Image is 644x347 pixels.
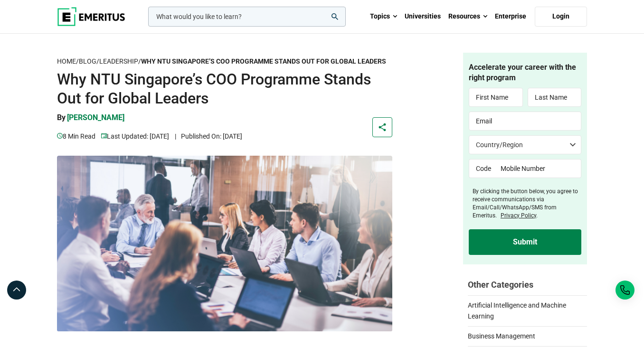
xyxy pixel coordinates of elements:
h4: Accelerate your career with the right program [469,62,581,84]
input: Email [469,112,581,131]
h2: Other Categories [468,279,587,291]
a: Leadership [99,57,138,66]
a: Privacy Policy [501,212,536,219]
a: Login [535,7,587,27]
p: 8 min read [57,131,95,141]
label: By clicking the button below, you agree to receive communications via Email/Call/WhatsApp/SMS fro... [473,188,581,219]
a: Blog [79,57,96,66]
a: Artificial Intelligence and Machine Learning [468,295,587,321]
input: Mobile Number [494,159,581,178]
img: video-views [101,133,107,139]
p: [PERSON_NAME] [67,113,124,123]
a: [PERSON_NAME] [67,113,124,131]
strong: Why NTU Singapore’s COO Programme Stands Out for Global Leaders [141,57,386,65]
img: video-views [57,133,63,139]
span: / / / [57,57,386,65]
input: Code [469,159,494,178]
input: Submit [469,229,581,255]
span: By [57,113,66,122]
input: woocommerce-product-search-field-0 [148,7,346,27]
a: Business Management [468,326,587,341]
span: | [175,132,176,140]
input: Last Name [528,88,582,107]
input: First Name [469,88,523,107]
h1: Why NTU Singapore’s COO Programme Stands Out for Global Leaders [57,70,392,108]
a: Home [57,57,76,66]
p: Last Updated: [DATE] [101,131,169,141]
select: Country [469,135,581,154]
p: Published On: [DATE] [175,131,242,141]
img: Why NTU Singapore’s COO Programme Stands Out for Global Leaders | leadership programme stories | ... [57,156,392,331]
